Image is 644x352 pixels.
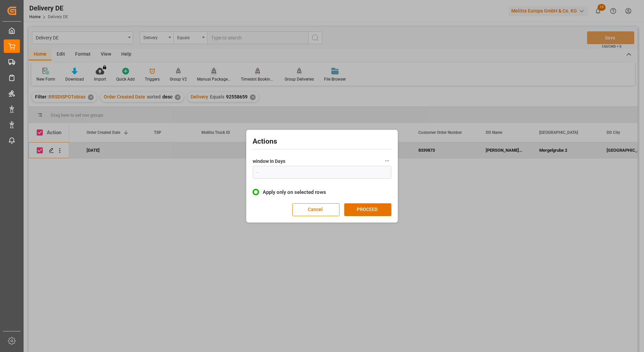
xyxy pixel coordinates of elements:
input: - [253,166,391,179]
span: window In Days [253,158,285,165]
button: Cancel [292,203,340,216]
button: window In Days [383,156,391,165]
label: Apply only on selected rows [253,188,391,196]
button: PROCEED [344,203,391,216]
h2: Actions [253,136,391,147]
